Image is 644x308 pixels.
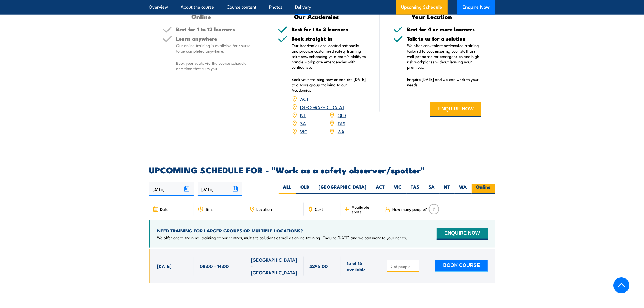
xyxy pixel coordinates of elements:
label: QLD [296,184,314,194]
label: Online [472,184,495,194]
label: NT [440,184,455,194]
p: We offer convenient nationwide training tailored to you, ensuring your staff are well-prepared fo... [407,43,482,70]
span: Cost [315,207,323,211]
h5: Book straight in [292,36,366,41]
a: QLD [338,112,346,118]
label: ACT [371,184,389,194]
input: To date [198,182,242,196]
button: BOOK COURSE [435,260,488,272]
label: WA [455,184,472,194]
a: WA [338,128,344,135]
h5: Talk to us for a solution [407,36,482,41]
h5: Best for 1 to 3 learners [292,27,366,32]
span: How many people? [392,207,427,211]
p: Our Academies are located nationally and provide customised safety training solutions, enhancing ... [292,43,366,70]
h5: Best for 1 to 12 learners [176,27,251,32]
h5: Best for 4 or more learners [407,27,482,32]
p: Book your seats via the course schedule at a time that suits you. [176,60,251,71]
p: We offer onsite training, training at our centres, multisite solutions as well as online training... [157,235,407,240]
input: From date [149,182,194,196]
h4: NEED TRAINING FOR LARGER GROUPS OR MULTIPLE LOCATIONS? [157,228,407,234]
span: Available spots [352,205,377,214]
h3: Online [163,13,240,19]
a: TAS [338,120,345,126]
a: VIC [300,128,307,135]
span: $295.00 [310,263,328,269]
label: VIC [389,184,407,194]
label: [GEOGRAPHIC_DATA] [314,184,371,194]
button: ENQUIRE NOW [437,228,488,240]
h2: UPCOMING SCHEDULE FOR - "Work as a safety observer/spotter" [149,166,495,173]
h5: Learn anywhere [176,36,251,41]
label: TAS [407,184,424,194]
label: ALL [279,184,296,194]
button: ENQUIRE NOW [430,102,481,117]
h3: Our Academies [278,13,355,19]
h3: Your Location [393,13,471,19]
a: SA [300,120,306,126]
p: Book your training now or enquire [DATE] to discuss group training to our Academies [292,77,366,93]
span: Time [205,207,214,211]
a: ACT [300,96,309,102]
p: Enquire [DATE] and we can work to your needs. [407,77,482,87]
span: [GEOGRAPHIC_DATA] - [GEOGRAPHIC_DATA] [251,257,298,276]
span: Location [257,207,272,211]
span: [DATE] [157,263,172,269]
p: Our online training is available for course to be completed anywhere. [176,43,251,54]
label: SA [424,184,440,194]
a: [GEOGRAPHIC_DATA] [300,104,344,110]
span: Date [160,207,169,211]
a: NT [300,112,306,118]
span: 08:00 - 14:00 [200,263,229,269]
span: 15 of 15 available [347,260,375,273]
input: # of people [390,264,417,269]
